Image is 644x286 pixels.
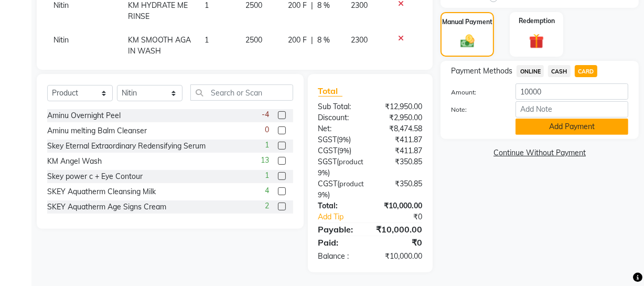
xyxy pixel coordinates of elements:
[310,211,380,223] a: Add Tip
[310,251,370,262] div: Balance :
[370,251,430,262] div: ₹10,000.00
[339,135,349,144] span: 9%
[310,178,372,200] div: ( )
[575,65,597,77] span: CARD
[310,112,370,123] div: Discount:
[370,236,430,249] div: ₹0
[53,35,69,45] span: Nitin
[205,35,209,45] span: 1
[310,123,370,134] div: Net:
[47,156,102,167] div: KM Angel Wash
[524,32,549,50] img: _gift.svg
[310,156,372,178] div: ( )
[312,35,314,46] span: |
[351,1,368,10] span: 2300
[47,141,206,152] div: Skey Eternal Extraordinary Redensifying Serum
[265,185,270,196] span: 4
[380,211,430,223] div: ₹0
[451,66,512,77] span: Payment Methods
[310,145,370,156] div: ( )
[370,145,430,156] div: ₹411.87
[265,124,270,135] span: 0
[340,146,350,155] span: 9%
[318,168,328,177] span: 9%
[351,35,368,45] span: 2300
[310,236,370,249] div: Paid:
[318,157,337,166] span: SGST
[318,179,338,188] span: CGST
[288,35,307,46] span: 200 F
[519,16,555,26] label: Redemption
[310,223,369,236] div: Payable:
[318,35,330,46] span: 8 %
[310,101,370,112] div: Sub Total:
[442,17,492,27] label: Manual Payment
[318,190,328,199] span: 9%
[47,186,156,197] div: SKEY Aquatherm Cleansing Milk
[318,135,337,144] span: SGST
[372,156,431,178] div: ₹350.85
[370,200,430,211] div: ₹10,000.00
[370,101,430,112] div: ₹12,950.00
[339,157,364,166] span: product
[318,146,338,155] span: CGST
[310,200,370,211] div: Total:
[456,33,479,49] img: _cash.svg
[370,134,430,145] div: ₹411.87
[265,140,270,151] span: 1
[47,110,121,121] div: Aminu Overnight Peel
[443,147,637,158] a: Continue Without Payment
[265,200,270,211] span: 2
[245,35,262,45] span: 2500
[47,125,147,136] div: Aminu melting Balm Cleanser
[443,88,508,97] label: Amount:
[53,1,69,10] span: Nitin
[516,119,628,135] button: Add Payment
[262,109,270,120] span: -4
[190,84,293,101] input: Search or Scan
[443,105,508,114] label: Note:
[368,223,430,236] div: ₹10,000.00
[47,171,143,182] div: Skey power c + Eye Contour
[517,65,544,77] span: ONLINE
[370,123,430,134] div: ₹8,474.58
[340,179,364,188] span: product
[265,170,270,181] span: 1
[318,86,342,97] span: Total
[205,1,209,10] span: 1
[245,1,262,10] span: 2500
[372,178,431,200] div: ₹350.85
[47,202,166,213] div: SKEY Aquatherm Age Signs Cream
[261,155,270,166] span: 13
[370,112,430,123] div: ₹2,950.00
[128,35,191,56] span: KM SMOOTH AGAIN WASH
[516,101,628,118] input: Add Note
[516,83,628,100] input: Amount
[310,134,370,145] div: ( )
[128,1,188,21] span: KM HYDRATE ME RINSE
[548,65,571,77] span: CASH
